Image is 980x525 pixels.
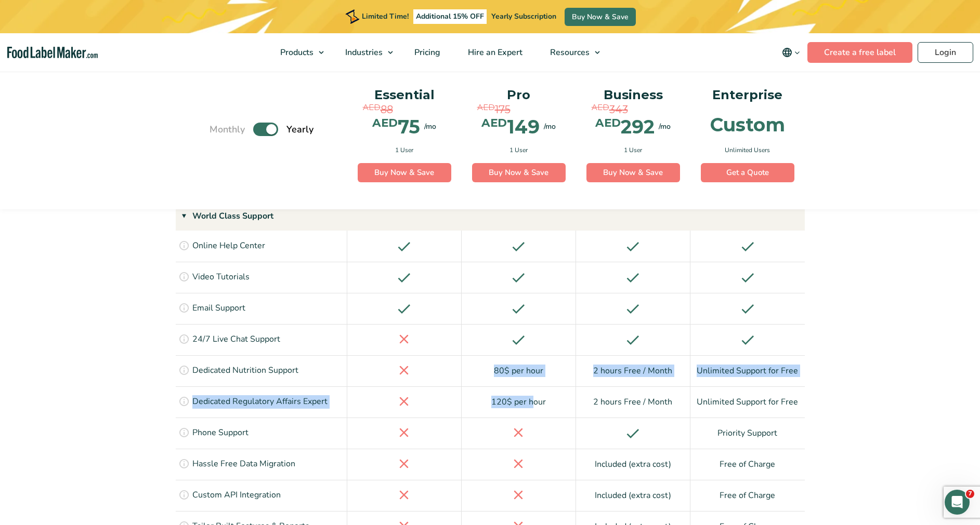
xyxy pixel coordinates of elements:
[401,33,452,72] a: Pricing
[701,85,794,105] p: Enterprise
[362,11,409,21] span: Limited Time!
[372,117,398,129] span: AED
[710,115,785,134] div: Custom
[690,480,805,511] div: Free of Charge
[495,102,511,117] span: 175
[454,33,534,72] a: Hire an Expert
[363,102,381,114] span: AED
[411,47,441,58] span: Pricing
[395,145,413,155] span: 1 User
[576,386,690,418] div: 2 hours Free / Month
[462,355,576,386] div: 80$ per hour
[372,117,420,136] div: 75
[576,449,690,480] div: Included (extra cost)
[358,85,451,105] p: Essential
[210,123,245,137] span: Monthly
[592,102,609,114] span: AED
[381,102,393,117] span: 88
[945,490,970,515] iframe: Intercom live chat
[332,33,398,72] a: Industries
[192,395,328,409] p: Dedicated Regulatory Affairs Expert
[659,122,671,132] span: /mo
[472,163,566,183] a: Buy Now & Save
[576,355,690,386] div: 2 hours Free / Month
[192,364,298,378] p: Dedicated Nutrition Support
[701,163,794,183] a: Get a Quote
[277,47,315,58] span: Products
[807,42,912,63] a: Create a free label
[586,85,680,105] p: Business
[192,489,281,502] p: Custom API Integration
[690,449,805,480] div: Free of Charge
[413,9,487,24] span: Additional 15% OFF
[192,302,245,315] p: Email Support
[609,102,628,117] span: 343
[424,122,436,132] span: /mo
[481,117,507,129] span: AED
[358,163,451,183] a: Buy Now & Save
[690,355,805,386] div: Unlimited Support for Free
[690,386,805,418] div: Unlimited Support for Free
[192,333,280,346] p: 24/7 Live Chat Support
[192,457,295,471] p: Hassle Free Data Migration
[267,33,329,72] a: Products
[192,426,249,440] p: Phone Support
[462,386,576,418] div: 120$ per hour
[966,490,974,498] span: 7
[465,47,524,58] span: Hire an Expert
[192,271,250,284] p: Video Tutorials
[477,102,495,114] span: AED
[286,123,313,137] span: Yearly
[624,145,642,155] span: 1 User
[725,145,770,155] span: Unlimited Users
[509,145,528,155] span: 1 User
[918,42,973,63] a: Login
[176,201,805,231] div: World Class Support
[690,418,805,449] div: Priority Support
[253,123,278,137] label: Toggle
[472,85,566,105] p: Pro
[595,117,655,136] div: 292
[547,47,591,58] span: Resources
[595,117,621,129] span: AED
[544,122,556,132] span: /mo
[481,117,540,136] div: 149
[565,8,636,26] a: Buy Now & Save
[586,163,680,183] a: Buy Now & Save
[537,33,605,72] a: Resources
[192,239,265,253] p: Online Help Center
[491,11,556,21] span: Yearly Subscription
[342,47,384,58] span: Industries
[576,480,690,511] div: Included (extra cost)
